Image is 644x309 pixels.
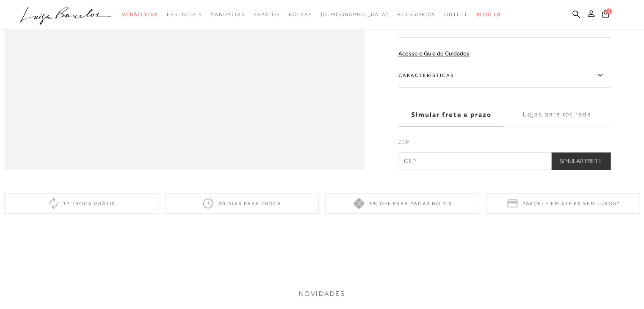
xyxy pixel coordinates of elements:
[398,138,610,150] label: CEP
[397,7,436,22] a: noSubCategoriesText
[476,7,501,22] a: BLOG LB
[398,152,610,169] input: CEP
[289,7,312,22] a: noSubCategoriesText
[211,7,245,22] a: noSubCategoriesText
[444,11,468,17] span: Outlet
[476,11,501,17] span: BLOG LB
[326,193,479,214] div: 5% off para pagar no PIX
[253,11,280,17] span: Sapatos
[397,11,436,17] span: Acessórios
[4,193,158,214] div: 1ª troca grátis
[600,9,611,21] button: 1
[122,7,158,22] a: noSubCategoriesText
[551,152,610,169] button: Simular Frete
[606,8,612,14] span: 1
[504,103,610,126] label: Lojas para retirada
[321,7,389,22] a: noSubCategoriesText
[167,11,202,17] span: Essenciais
[321,11,389,17] span: [DEMOGRAPHIC_DATA]
[167,7,202,22] a: noSubCategoriesText
[444,7,468,22] a: noSubCategoriesText
[253,7,280,22] a: noSubCategoriesText
[398,50,470,57] a: Acesse o Guia de Cuidados
[486,193,640,214] div: Parcele em até 6x sem juros*
[122,11,158,17] span: Verão Viva
[398,63,610,88] label: Características
[398,103,504,126] label: Simular frete e prazo
[289,11,312,17] span: Bolsas
[211,11,245,17] span: Sandálias
[165,193,318,214] div: 30 dias para troca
